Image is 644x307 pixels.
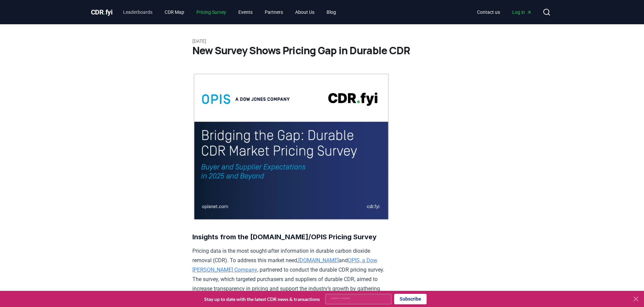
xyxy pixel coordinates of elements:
a: Leaderboards [118,6,158,18]
a: Events [233,6,258,18]
a: CDR.fyi [91,7,113,17]
a: OPIS, a Dow [PERSON_NAME] Company [192,257,377,273]
a: [DOMAIN_NAME] [298,257,339,264]
p: Pricing data is the most sought-after information in durable carbon dioxide removal (CDR). To add... [192,246,390,303]
span: . [103,8,105,16]
nav: Main [472,6,537,18]
strong: Insights from the [DOMAIN_NAME]/OPIS Pricing Survey [192,233,377,241]
a: Contact us [472,6,505,18]
a: CDR Map [159,6,190,18]
p: [DATE] [192,38,452,44]
span: Log in [512,9,532,16]
a: Blog [321,6,341,18]
nav: Main [118,6,341,18]
a: Pricing Survey [191,6,232,18]
a: About Us [290,6,320,18]
span: CDR fyi [91,8,113,16]
img: blog post image [192,73,390,221]
h1: New Survey Shows Pricing Gap in Durable CDR [192,44,452,57]
a: Log in [507,6,537,18]
a: Partners [259,6,288,18]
